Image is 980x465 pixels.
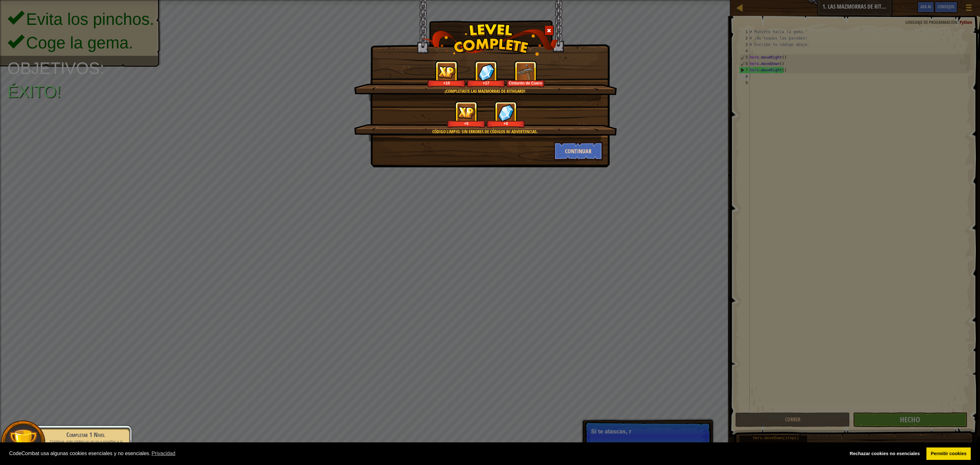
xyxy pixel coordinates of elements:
[9,428,38,457] img: trophy.png
[498,104,514,121] img: reward_icon_gems.png
[457,106,475,119] img: reward_icon_xp.png
[554,142,603,161] button: Continuar
[45,430,126,439] div: Completar 1 Nivel
[438,66,456,78] img: reward_icon_xp.png
[428,81,464,85] div: +10
[508,81,544,85] div: Cinturón de Cuero
[468,81,504,85] div: +17
[9,449,840,458] span: CodeCombat usa algunas cookies esenciales y no esenciales.
[488,121,524,126] div: +9
[151,449,176,458] a: learn more about cookies
[845,447,924,460] a: deny cookies
[448,121,484,126] div: +5
[422,24,559,56] img: level_complete.png
[926,447,971,460] a: allow cookies
[517,63,534,81] img: portrait.png
[45,439,126,448] p: Continua, este código no se va a enseñar a sí mismo.
[384,88,586,94] div: ¡Completaste las Mazmorras de Kithgard!
[478,63,494,81] img: reward_icon_gems.png
[384,128,586,135] div: Código limpio: sin errores de códigos ni advertencias.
